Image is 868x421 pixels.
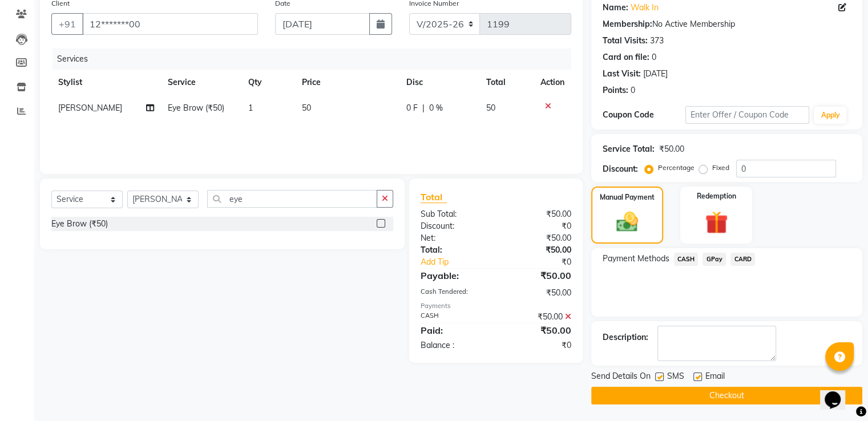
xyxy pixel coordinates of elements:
[712,163,729,173] label: Fixed
[591,370,651,384] span: Send Details On
[659,143,684,155] div: ₹50.00
[631,84,635,96] div: 0
[51,70,161,95] th: Stylist
[603,18,652,30] div: Membership:
[603,109,685,121] div: Coupon Code
[51,218,108,230] div: Eye Brow (₹50)
[241,70,295,95] th: Qty
[58,103,122,113] span: [PERSON_NAME]
[479,70,534,95] th: Total
[658,163,695,173] label: Percentage
[412,323,496,337] div: Paid:
[295,70,399,95] th: Price
[609,209,645,234] img: _cash.svg
[486,103,495,113] span: 50
[412,339,496,351] div: Balance :
[412,232,496,244] div: Net:
[603,253,669,265] span: Payment Methods
[603,68,641,80] div: Last Visit:
[496,220,580,232] div: ₹0
[603,51,649,63] div: Card on file:
[412,220,496,232] div: Discount:
[399,70,479,95] th: Disc
[698,208,735,237] img: _gift.svg
[603,35,648,47] div: Total Visits:
[496,244,580,256] div: ₹50.00
[412,287,496,299] div: Cash Tendered:
[534,70,571,95] th: Action
[685,106,810,124] input: Enter Offer / Coupon Code
[496,339,580,351] div: ₹0
[412,244,496,256] div: Total:
[603,84,628,96] div: Points:
[302,103,311,113] span: 50
[703,253,726,266] span: GPay
[168,103,224,113] span: Eye Brow (₹50)
[591,387,862,404] button: Checkout
[600,192,655,203] label: Manual Payment
[496,287,580,299] div: ₹50.00
[412,256,510,268] a: Add Tip
[496,232,580,244] div: ₹50.00
[603,18,851,30] div: No Active Membership
[412,208,496,220] div: Sub Total:
[406,102,418,114] span: 0 F
[697,191,736,201] label: Redemption
[421,301,571,311] div: Payments
[496,323,580,337] div: ₹50.00
[496,208,580,220] div: ₹50.00
[51,13,83,35] button: +91
[422,102,425,114] span: |
[207,190,377,208] input: Search or Scan
[643,68,668,80] div: [DATE]
[652,51,656,63] div: 0
[421,191,447,203] span: Total
[161,70,241,95] th: Service
[674,253,699,266] span: CASH
[82,13,258,35] input: Search by Name/Mobile/Email/Code
[631,2,659,14] a: Walk In
[650,35,664,47] div: 373
[705,370,725,384] span: Email
[496,269,580,282] div: ₹50.00
[603,2,628,14] div: Name:
[248,103,253,113] span: 1
[603,163,638,175] div: Discount:
[412,311,496,323] div: CASH
[814,107,846,124] button: Apply
[496,311,580,323] div: ₹50.00
[429,102,443,114] span: 0 %
[820,375,857,410] iframe: chat widget
[603,331,648,343] div: Description:
[730,253,755,266] span: CARD
[510,256,579,268] div: ₹0
[603,143,655,155] div: Service Total:
[53,48,580,70] div: Services
[667,370,684,384] span: SMS
[412,269,496,282] div: Payable:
